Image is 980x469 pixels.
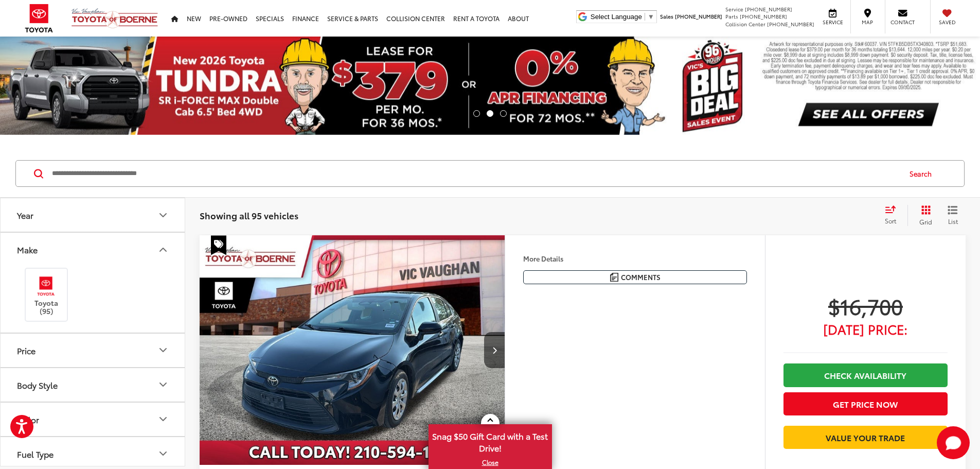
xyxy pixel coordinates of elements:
[725,20,765,28] span: Collision Center
[71,8,158,29] img: Vic Vaughan Toyota of Boerne
[856,19,879,26] span: Map
[591,13,654,21] a: Select Language​
[17,210,33,220] div: Year
[1,198,186,232] button: YearYear
[890,19,915,26] span: Contact
[157,209,169,221] div: Year
[157,447,169,460] div: Fuel Type
[157,244,169,256] div: Make
[937,426,970,459] button: Toggle Chat Window
[740,12,787,20] span: [PHONE_NUMBER]
[523,255,747,262] h4: More Details
[199,235,506,465] a: 2024 Toyota Corolla LE2024 Toyota Corolla LE2024 Toyota Corolla LE2024 Toyota Corolla LE
[199,235,506,465] img: 2024 Toyota Corolla LE
[660,12,673,20] span: Sales
[783,392,948,415] button: Get Price Now
[157,378,169,391] div: Body Style
[157,344,169,356] div: Price
[940,205,966,225] button: List View
[745,5,792,13] span: [PHONE_NUMBER]
[199,235,506,465] div: 2024 Toyota Corolla LE 0
[51,161,900,186] input: Search by Make, Model, or Keyword
[783,426,948,449] a: Value Your Trade
[610,273,618,282] img: Comments
[17,414,39,424] div: Color
[430,425,551,457] span: Snag $50 Gift Card with a Test Drive!
[885,216,896,225] span: Sort
[621,272,661,282] span: Comments
[1,334,186,367] button: PricePrice
[919,217,932,226] span: Grid
[523,270,747,284] button: Comments
[157,413,169,425] div: Color
[821,19,844,26] span: Service
[907,205,940,225] button: Grid View
[211,235,226,255] span: Special
[675,12,722,20] span: [PHONE_NUMBER]
[783,324,948,334] span: [DATE] Price:
[484,332,505,368] button: Next image
[1,368,186,402] button: Body StyleBody Style
[948,217,958,225] span: List
[936,19,958,26] span: Saved
[32,274,60,298] img: Vic Vaughan Toyota of Boerne in Boerne, TX)
[26,274,67,316] label: Toyota (95)
[17,449,54,459] div: Fuel Type
[783,363,948,387] a: Check Availability
[725,12,738,20] span: Parts
[767,20,814,28] span: [PHONE_NUMBER]
[937,426,970,459] svg: Start Chat
[17,345,35,355] div: Price
[17,245,38,254] div: Make
[17,380,58,390] div: Body Style
[645,13,645,21] span: ​
[648,13,654,21] span: ▼
[880,205,907,225] button: Select sort value
[200,209,298,221] span: Showing all 95 vehicles
[725,5,743,13] span: Service
[783,293,948,319] span: $16,700
[1,233,186,266] button: MakeMake
[900,161,947,186] button: Search
[1,403,186,436] button: ColorColor
[591,13,642,21] span: Select Language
